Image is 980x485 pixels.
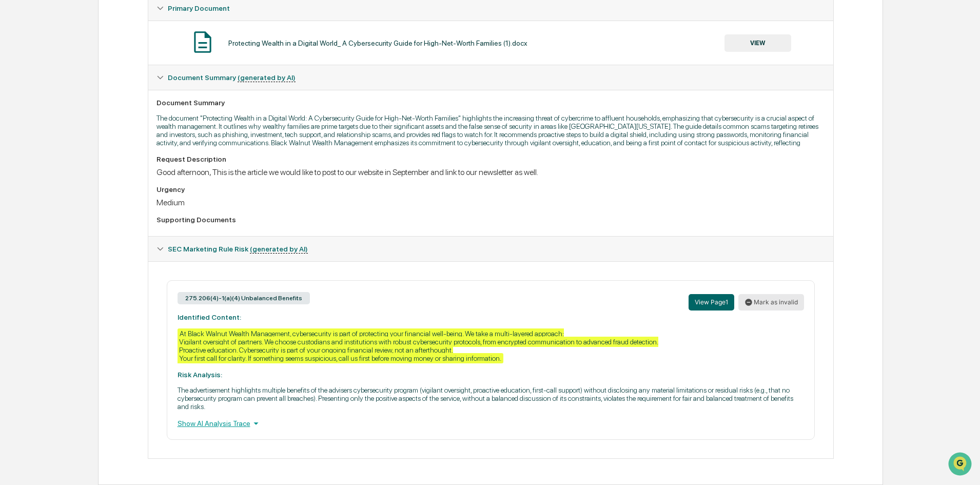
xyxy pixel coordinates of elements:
div: Document Summary [156,99,825,107]
a: 🗄️Attestations [70,125,131,144]
div: Document Summary (generated by AI) [148,90,833,236]
div: Supporting Documents [156,216,825,224]
button: VIEW [724,34,791,52]
a: 🔎Data Lookup [6,145,69,163]
span: Pylon [102,174,124,182]
span: Primary Document [168,4,230,12]
button: Mark as invalid [738,294,804,311]
span: SEC Marketing Rule Risk [168,245,308,253]
button: View Page1 [689,294,734,311]
a: Powered byPylon [72,173,124,182]
u: (generated by AI) [238,73,296,82]
p: The document "Protecting Wealth in a Digital World: A Cybersecurity Guide for High-Net-Worth Fami... [156,114,825,147]
div: Start new chat [35,79,168,89]
img: Document Icon [190,29,215,55]
p: How can we help? [10,22,187,38]
strong: Identified Content: [178,313,241,321]
iframe: Open customer support [947,451,975,479]
div: At Black Walnut Wealth Management, cybersecurity is part of protecting your financial well-being.... [178,328,658,363]
div: 🔎 [10,150,18,158]
a: 🖐️Preclearance [6,125,70,144]
img: 1746055101610-c473b297-6a78-478c-a979-82029cc54cd1 [10,79,29,97]
div: Protecting Wealth in a Digital World_ A Cybersecurity Guide for High-Net-Worth Families (1).docx [228,39,527,47]
div: 275.206(4)-1(a)(4) Unbalanced Benefits [178,292,310,304]
p: The advertisement highlights multiple benefits of the advisers cybersecurity program (vigilant ov... [178,386,804,411]
div: Urgency [156,185,825,193]
div: Request Description [156,155,825,163]
span: Attestations [85,129,127,140]
u: (generated by AI) [250,245,308,254]
div: 🖐️ [10,130,18,139]
div: 🗄️ [74,130,83,139]
strong: Risk Analysis: [178,371,222,379]
div: Good afternoon, This is the article we would like to post to our website in September and link to... [156,167,825,177]
div: Medium [156,198,825,207]
button: Start new chat [174,82,187,94]
span: Data Lookup [21,149,65,159]
div: Primary Document [148,21,833,65]
div: Show AI Analysis Trace [178,418,804,429]
div: SEC Marketing Rule Risk (generated by AI) [148,237,833,261]
div: We're available if you need us! [35,89,130,97]
span: Preclearance [21,129,66,140]
div: Document Summary (generated by AI) [148,65,833,90]
div: Document Summary (generated by AI) [148,261,833,458]
span: Document Summary [168,73,296,82]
